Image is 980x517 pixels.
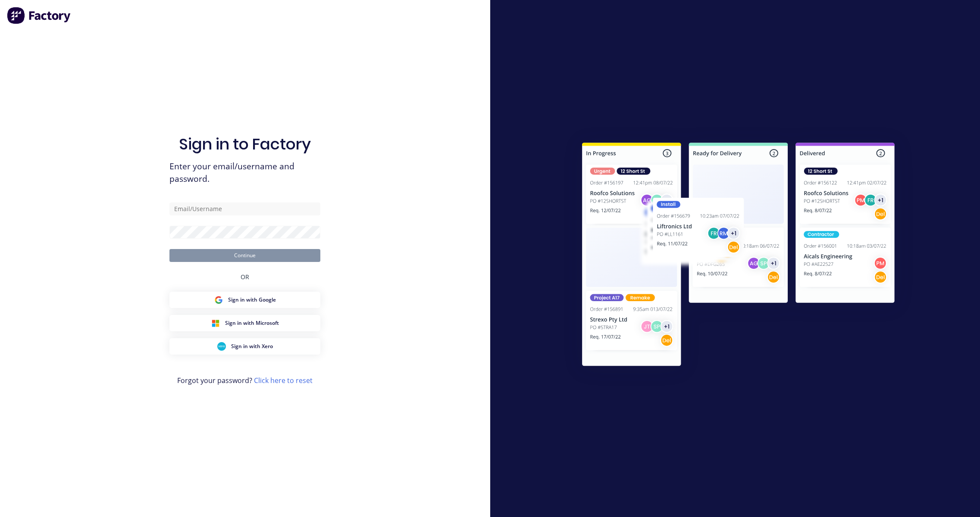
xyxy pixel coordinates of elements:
button: Google Sign inSign in with Google [169,292,320,308]
a: Click here to reset [254,376,313,385]
span: Sign in with Xero [231,343,273,350]
div: OR [241,262,249,292]
button: Microsoft Sign inSign in with Microsoft [169,315,320,331]
span: Forgot your password? [177,375,313,386]
button: Xero Sign inSign in with Xero [169,338,320,355]
img: Factory [7,7,72,24]
span: Sign in with Microsoft [225,319,279,327]
span: Enter your email/username and password. [169,160,320,185]
button: Continue [169,249,320,262]
img: Xero Sign in [217,342,226,351]
img: Google Sign in [214,296,223,304]
span: Sign in with Google [228,296,276,304]
input: Email/Username [169,202,320,215]
h1: Sign in to Factory [179,135,311,153]
img: Sign in [563,125,914,386]
img: Microsoft Sign in [211,319,220,327]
